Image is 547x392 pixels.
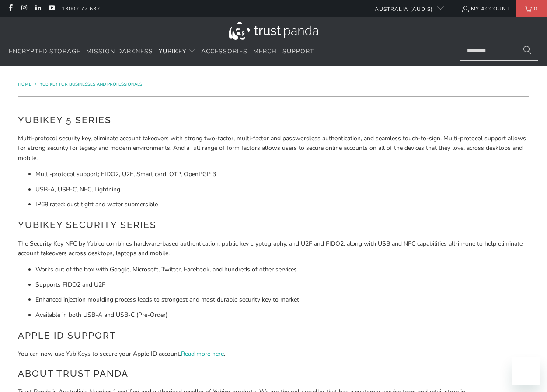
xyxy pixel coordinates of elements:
a: Trust Panda Australia on Instagram [20,5,28,12]
p: Multi-protocol security key, eliminate account takeovers with strong two-factor, multi-factor and... [18,134,529,163]
li: Supports FIDO2 and U2F [35,280,529,290]
li: Works out of the box with Google, Microsoft, Twitter, Facebook, and hundreds of other services. [35,265,529,274]
button: Search [516,42,538,61]
a: Home [18,81,33,87]
a: 1300 072 632 [62,4,100,14]
nav: Translation missing: en.navigation.header.main_nav [9,42,314,62]
span: Support [282,47,314,56]
span: / [35,81,36,87]
a: Read more here [181,350,224,358]
li: USB-A, USB-C, NFC, Lightning [35,185,529,194]
p: You can now use YubiKeys to secure your Apple ID account. . [18,349,529,359]
li: Available in both USB-A and USB-C (Pre-Order) [35,310,529,320]
span: Merch [253,47,277,56]
span: Encrypted Storage [9,47,80,56]
a: Trust Panda Australia on LinkedIn [34,5,42,12]
a: Support [282,42,314,62]
li: IP68 rated: dust tight and water submersible [35,200,529,209]
li: Enhanced injection moulding process leads to strongest and most durable security key to market [35,295,529,305]
h2: About Trust Panda [18,367,529,381]
span: Home [18,81,31,87]
input: Search... [460,42,538,61]
span: Mission Darkness [86,47,153,56]
h2: YubiKey Security Series [18,218,529,232]
iframe: Button to launch messaging window [512,357,540,385]
a: My Account [461,4,510,14]
h2: YubiKey 5 Series [18,113,529,127]
a: Encrypted Storage [9,42,80,62]
a: Mission Darkness [86,42,153,62]
span: YubiKey [159,47,186,56]
li: Multi-protocol support; FIDO2, U2F, Smart card, OTP, OpenPGP 3 [35,170,529,179]
summary: YubiKey [159,42,195,62]
a: YubiKey for Businesses and Professionals [40,81,142,87]
a: Merch [253,42,277,62]
img: Trust Panda Australia [229,22,318,40]
span: Accessories [201,47,247,56]
a: Trust Panda Australia on YouTube [48,5,55,12]
a: Trust Panda Australia on Facebook [7,5,14,12]
h2: Apple ID Support [18,329,529,343]
a: Accessories [201,42,247,62]
p: The Security Key NFC by Yubico combines hardware-based authentication, public key cryptography, a... [18,239,529,259]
